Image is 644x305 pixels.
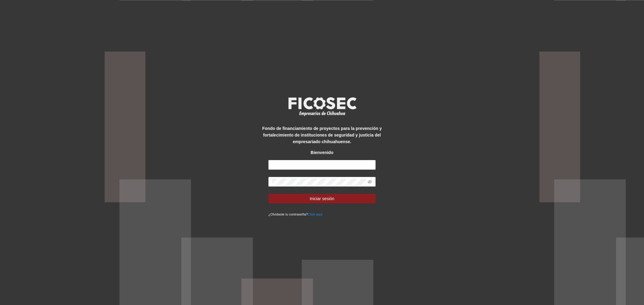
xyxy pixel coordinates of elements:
[311,150,333,155] strong: Bienvenido
[268,212,322,216] small: ¿Olvidaste tu contraseña?
[368,180,372,184] span: eye-invisible
[284,95,360,118] img: logo
[268,194,376,203] button: Iniciar sesión
[310,195,335,202] span: Iniciar sesión
[262,126,382,144] strong: Fondo de financiamiento de proyectos para la prevención y fortalecimiento de instituciones de seg...
[308,212,322,216] a: Click aqui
